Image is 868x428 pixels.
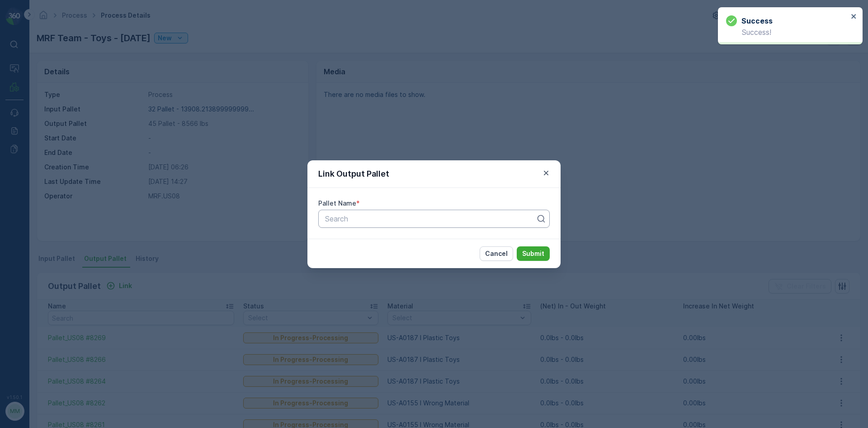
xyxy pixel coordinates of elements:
[517,246,550,261] button: Submit
[522,249,544,258] p: Submit
[325,213,536,224] p: Search
[480,246,513,261] button: Cancel
[741,15,773,26] h3: Success
[726,28,848,36] p: Success!
[318,168,389,180] p: Link Output Pallet
[851,13,857,21] button: close
[318,199,356,207] label: Pallet Name
[485,249,508,258] p: Cancel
